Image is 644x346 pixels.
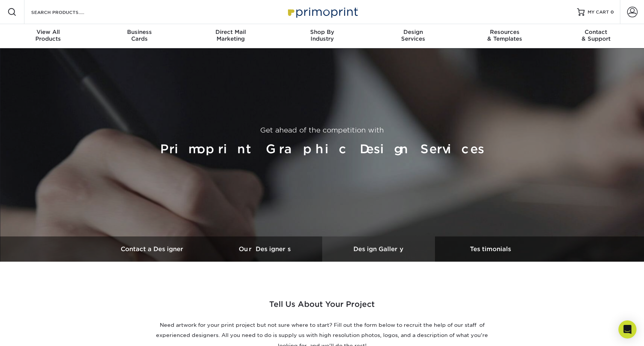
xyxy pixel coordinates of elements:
a: View AllProducts [3,24,94,48]
div: Open Intercom Messenger [618,320,636,338]
div: & Templates [459,29,550,42]
h3: Contact a Designer [97,245,209,253]
span: View All [3,29,94,35]
span: Resources [459,29,550,35]
input: SEARCH PRODUCTS..... [30,8,104,17]
a: BusinessCards [94,24,185,48]
a: Testimonials [435,236,548,262]
img: Primoprint [285,4,360,20]
span: Shop By [276,29,368,35]
a: Resources& Templates [459,24,550,48]
span: Contact [550,29,642,35]
span: 0 [611,9,614,15]
div: Industry [276,29,368,42]
span: Business [94,29,185,35]
iframe: Google Customer Reviews [2,323,64,343]
div: Marketing [185,29,276,42]
div: Products [3,29,94,42]
div: Services [368,29,459,42]
h3: Our Designers [209,245,322,253]
a: Contact a Designer [97,236,209,262]
div: & Support [550,29,642,42]
a: Design Gallery [322,236,435,262]
h2: Tell Us About Your Project [153,298,491,317]
a: DesignServices [368,24,459,48]
a: Our Designers [209,236,322,262]
span: Direct Mail [185,29,276,35]
h1: Primoprint Graphic Design Services [100,139,545,160]
a: Direct MailMarketing [185,24,276,48]
a: Shop ByIndustry [276,24,368,48]
h3: Testimonials [435,245,548,253]
h3: Design Gallery [322,245,435,253]
span: Design [368,29,459,35]
p: Get ahead of the competition with [100,125,545,136]
span: MY CART [588,9,609,15]
div: Cards [94,29,185,42]
a: Contact& Support [550,24,642,48]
